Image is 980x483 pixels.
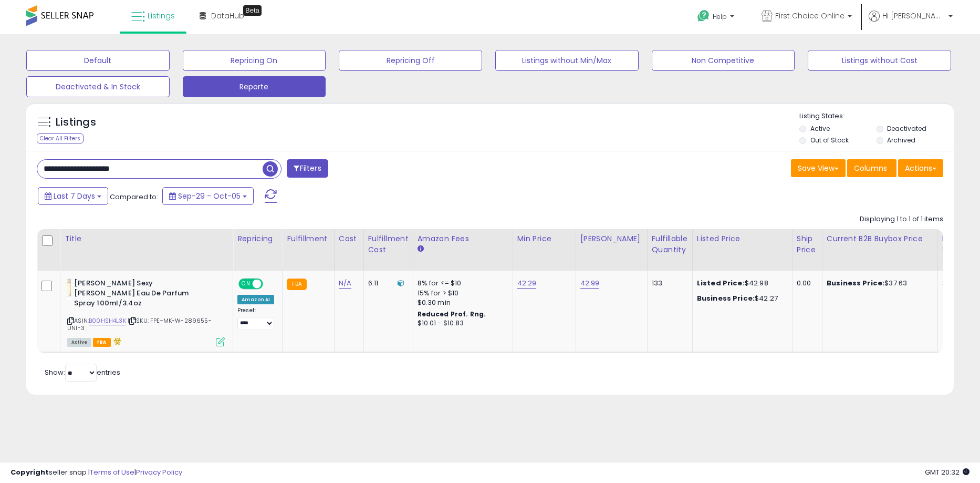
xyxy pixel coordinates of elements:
button: Listings without Min/Max [495,50,639,71]
a: 42.29 [517,278,537,289]
div: Cost [339,233,359,244]
div: Displaying 1 to 1 of 1 items [860,214,943,224]
div: $10.01 - $10.83 [418,319,505,328]
small: Amazon Fees. [418,244,424,254]
button: Repricing On [183,50,326,71]
div: Amazon Fees [418,233,508,244]
button: Reporte [183,76,326,97]
b: Reduced Prof. Rng. [418,310,486,318]
b: Listed Price: [697,278,745,288]
i: hazardous material [111,337,122,345]
a: Privacy Policy [136,467,182,477]
div: $37.63 [827,279,930,288]
p: Listing States: [799,111,953,121]
div: Listed Price [697,233,788,244]
div: $42.27 [697,294,784,303]
a: Terms of Use [90,467,134,477]
div: Ship Price [797,233,818,255]
div: Title [65,233,228,244]
button: Listings without Cost [808,50,951,71]
div: Fulfillment [287,233,329,244]
div: $42.98 [697,279,784,288]
a: Help [689,2,745,34]
a: B00HSH4L3K [89,316,126,325]
span: Columns [854,163,887,173]
div: Clear All Filters [37,133,84,143]
div: 34% [942,279,977,288]
div: 8% for <= $10 [418,279,505,288]
button: Actions [898,159,943,177]
div: $0.30 min [418,298,505,307]
button: Sep-29 - Oct-05 [162,187,254,205]
span: Hi [PERSON_NAME] [882,11,945,21]
div: Repricing [237,233,278,244]
span: DataHub [211,11,244,21]
span: OFF [262,280,278,289]
button: Deactivated & In Stock [26,76,170,97]
span: All listings currently available for purchase on Amazon [67,338,91,347]
span: 2025-10-13 20:32 GMT [925,467,969,477]
small: FBA [287,279,306,290]
b: Business Price: [697,293,755,303]
span: ON [239,280,253,289]
div: Min Price [517,233,571,244]
div: Fulfillment Cost [368,233,409,255]
div: 6.11 [368,279,405,288]
button: Non Competitive [652,50,795,71]
button: Save View [791,159,846,177]
div: Current B2B Buybox Price [827,233,933,244]
div: [PERSON_NAME] [580,233,643,244]
div: ASIN: [67,279,225,345]
div: Amazon AI [237,295,274,304]
div: 0.00 [797,279,814,288]
div: Preset: [237,307,274,331]
button: Last 7 Days [38,187,108,205]
span: Show: entries [45,367,120,377]
span: Compared to: [110,192,158,202]
a: N/A [339,278,351,289]
div: 133 [652,279,684,288]
h5: Listings [56,115,96,130]
span: | SKU: FPE-MK-W-289655-UNI-3 [67,316,212,332]
div: seller snap | | [11,468,182,478]
label: Deactivated [887,124,926,133]
span: Last 7 Days [54,191,95,201]
button: Columns [847,159,896,177]
button: Repricing Off [339,50,482,71]
span: FBA [93,338,111,347]
div: 15% for > $10 [418,289,505,298]
b: Business Price: [827,278,884,288]
label: Archived [887,136,915,145]
label: Out of Stock [810,136,849,145]
a: Hi [PERSON_NAME] [869,11,953,34]
span: Sep-29 - Oct-05 [178,191,241,201]
b: [PERSON_NAME] Sexy [PERSON_NAME] Eau De Parfum Spray 100ml/3.4oz [74,279,202,311]
img: 31U1QYlASQL._SL40_.jpg [67,279,71,300]
label: Active [810,124,830,133]
div: Fulfillable Quantity [652,233,688,255]
div: Tooltip anchor [243,5,262,16]
span: First Choice Online [775,11,845,21]
i: Get Help [697,9,710,23]
button: Default [26,50,170,71]
button: Filters [287,159,328,178]
a: 42.99 [580,278,600,289]
span: Listings [148,11,175,21]
span: Help [713,12,727,21]
strong: Copyright [11,467,49,477]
